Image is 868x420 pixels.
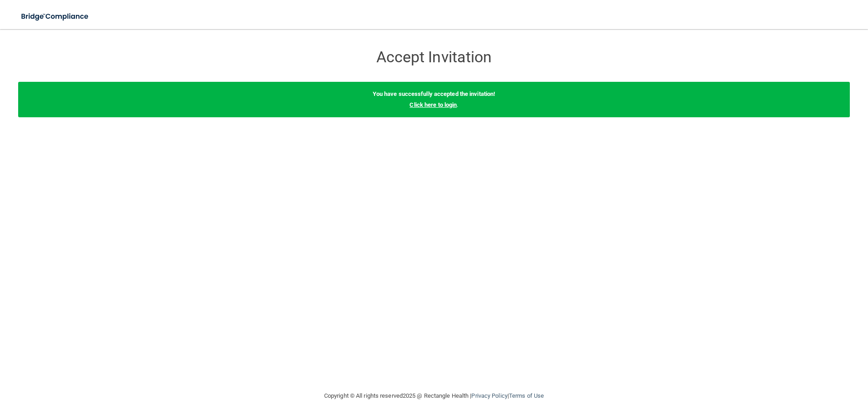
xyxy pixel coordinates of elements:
[18,82,850,117] div: .
[14,7,97,26] img: bridge_compliance_login_screen.278c3ca4.svg
[268,381,600,410] div: Copyright © All rights reserved 2025 @ Rectangle Health | |
[373,90,496,97] b: You have successfully accepted the invitation!
[471,392,507,399] a: Privacy Policy
[509,392,544,399] a: Terms of Use
[268,49,600,65] h3: Accept Invitation
[409,101,457,108] a: Click here to login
